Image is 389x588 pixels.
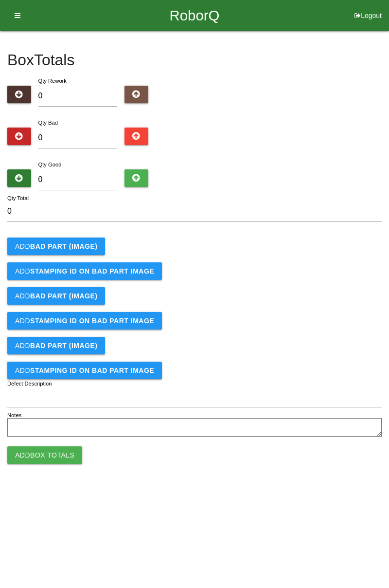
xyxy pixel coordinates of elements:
button: AddBAD PART (IMAGE) [7,337,105,354]
label: Qty Bad [38,120,58,126]
b: BAD PART (IMAGE) [30,342,97,349]
h4: Box Totals [7,52,382,69]
b: STAMPING ID on BAD PART Image [30,267,154,275]
b: BAD PART (IMAGE) [30,242,97,250]
label: Notes [7,411,21,420]
button: AddBox Totals [7,446,82,464]
b: BAD PART (IMAGE) [30,292,97,300]
button: AddSTAMPING ID on BAD PART Image [7,312,162,330]
button: AddBAD PART (IMAGE) [7,287,105,305]
b: STAMPING ID on BAD PART Image [30,317,154,325]
b: STAMPING ID on BAD PART Image [30,367,154,374]
button: AddSTAMPING ID on BAD PART Image [7,362,162,379]
label: Qty Good [38,162,62,167]
label: Defect Description [7,380,52,388]
button: AddBAD PART (IMAGE) [7,238,105,255]
button: AddSTAMPING ID on BAD PART Image [7,262,162,280]
label: Qty Total [7,194,29,202]
label: Qty Rework [38,78,67,84]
